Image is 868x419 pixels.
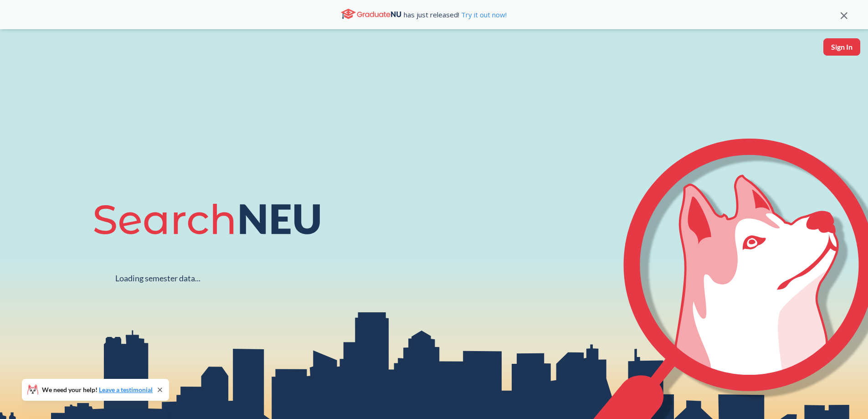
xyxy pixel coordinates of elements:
[99,386,153,393] a: Leave a testimonial
[9,38,31,69] a: sandbox logo
[9,38,31,66] img: sandbox logo
[115,273,200,284] div: Loading semester data...
[823,38,860,56] button: Sign In
[459,10,507,19] a: Try it out now!
[42,387,153,393] span: We need your help!
[404,10,507,20] span: has just released!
